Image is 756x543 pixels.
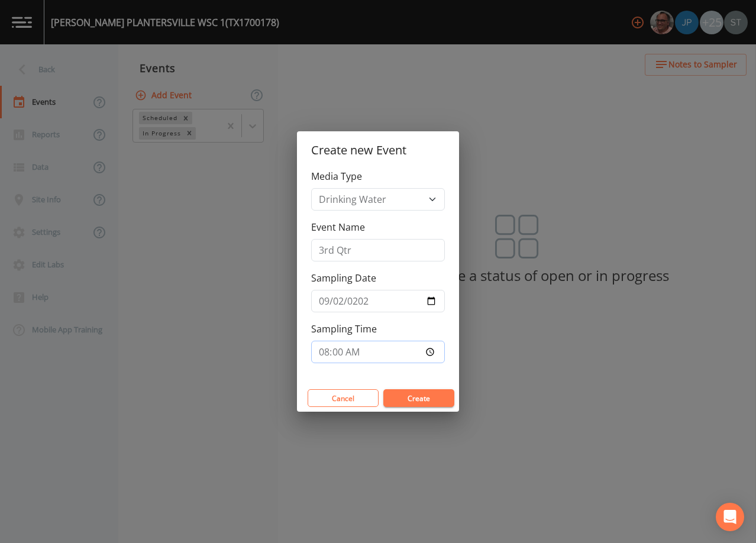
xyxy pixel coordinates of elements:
[311,271,376,285] label: Sampling Date
[311,169,362,183] label: Media Type
[297,131,459,169] h2: Create new Event
[311,220,365,234] label: Event Name
[716,503,744,531] div: Open Intercom Messenger
[308,389,379,407] button: Cancel
[311,322,377,336] label: Sampling Time
[383,389,454,407] button: Create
